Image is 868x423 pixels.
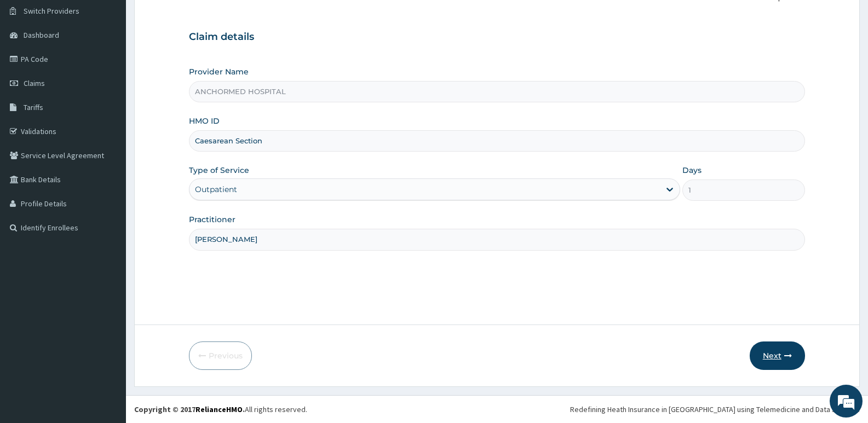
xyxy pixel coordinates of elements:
[64,138,151,248] span: We're online!
[189,115,220,126] label: HMO ID
[57,61,184,76] div: Chat with us now
[126,395,868,423] footer: All rights reserved.
[189,341,252,370] button: Previous
[24,6,79,16] span: Switch Providers
[750,341,805,370] button: Next
[189,165,249,176] label: Type of Service
[5,299,209,337] textarea: Type your message and hit 'Enter'
[195,184,237,195] div: Outpatient
[24,102,43,112] span: Tariffs
[189,229,805,250] input: Enter Name
[20,55,44,82] img: d_794563401_company_1708531726252_794563401
[134,404,245,414] strong: Copyright © 2017 .
[189,130,805,152] input: Enter HMO ID
[24,78,45,88] span: Claims
[189,66,249,77] label: Provider Name
[180,5,206,32] div: Minimize live chat window
[189,31,805,43] h3: Claim details
[24,30,59,40] span: Dashboard
[570,404,860,415] div: Redefining Heath Insurance in [GEOGRAPHIC_DATA] using Telemedicine and Data Science!
[682,165,702,176] label: Days
[189,214,235,225] label: Practitioner
[196,404,243,414] a: RelianceHMO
